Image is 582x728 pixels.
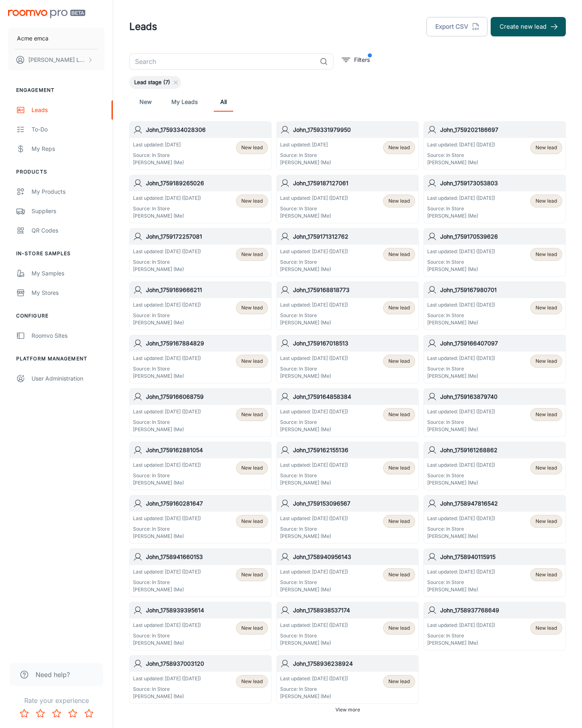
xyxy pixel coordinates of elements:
p: [PERSON_NAME] (Me) [427,212,495,220]
p: Last updated: [DATE] ([DATE]) [133,515,201,522]
a: John_1759168818773Last updated: [DATE] ([DATE])Source: In Store[PERSON_NAME] (Me)New lead [276,281,419,330]
span: New lead [536,624,557,632]
span: New lead [536,571,557,578]
p: [PERSON_NAME] (Me) [280,533,348,540]
h6: John_1758940956143 [293,552,415,561]
h6: John_1759153096567 [293,499,415,508]
p: Acme emca [17,34,48,43]
p: Source: In Store [280,472,348,479]
p: Source: In Store [133,472,201,479]
span: New lead [388,144,410,151]
h6: John_1759187127061 [293,179,415,188]
p: Last updated: [DATE] ([DATE]) [133,622,201,629]
a: New [136,92,155,112]
h6: John_1759331979950 [293,125,415,134]
a: John_1759331979950Last updated: [DATE]Source: In Store[PERSON_NAME] (Me)New lead [276,121,419,170]
h6: John_1759167018513 [293,339,415,348]
span: New lead [241,304,263,311]
h6: John_1758937768649 [440,606,562,615]
img: Roomvo PRO Beta [8,10,85,18]
button: [PERSON_NAME] Leaptools [8,49,105,70]
p: Source: In Store [133,632,201,639]
p: [PERSON_NAME] (Me) [427,479,495,487]
p: Source: In Store [427,419,495,426]
span: New lead [388,358,410,365]
a: John_1758941660153Last updated: [DATE] ([DATE])Source: In Store[PERSON_NAME] (Me)New lead [129,548,272,597]
a: All [214,92,233,112]
a: John_1759153096567Last updated: [DATE] ([DATE])Source: In Store[PERSON_NAME] (Me)New lead [276,495,419,544]
p: Last updated: [DATE] ([DATE]) [427,408,495,415]
p: [PERSON_NAME] Leaptools [28,55,85,64]
p: [PERSON_NAME] (Me) [133,586,201,593]
h6: John_1759163879740 [440,392,562,401]
span: New lead [241,197,263,205]
p: Source: In Store [133,258,201,266]
p: [PERSON_NAME] (Me) [427,319,495,326]
span: New lead [388,304,410,311]
a: John_1758937768649Last updated: [DATE] ([DATE])Source: In Store[PERSON_NAME] (Me)New lead [424,602,566,650]
span: New lead [241,358,263,365]
a: John_1759160281647Last updated: [DATE] ([DATE])Source: In Store[PERSON_NAME] (Me)New lead [129,495,272,544]
h6: John_1759172257081 [146,232,268,241]
p: Source: In Store [280,258,348,266]
p: [PERSON_NAME] (Me) [133,693,201,700]
button: Create new lead [491,17,566,36]
button: Rate 4 star [65,705,81,722]
p: [PERSON_NAME] (Me) [280,586,348,593]
h6: John_1758938537174 [293,606,415,615]
span: New lead [536,464,557,472]
button: Rate 2 star [32,705,48,722]
span: New lead [388,464,410,472]
input: Search [129,53,316,70]
span: New lead [388,518,410,525]
p: Source: In Store [280,365,348,372]
a: John_1759171312762Last updated: [DATE] ([DATE])Source: In Store[PERSON_NAME] (Me)New lead [276,228,419,277]
p: Filters [354,55,370,64]
span: New lead [388,411,410,418]
p: [PERSON_NAME] (Me) [427,639,495,647]
span: New lead [241,411,263,418]
p: Last updated: [DATE] ([DATE]) [280,622,348,629]
button: Rate 1 star [16,705,32,722]
p: Last updated: [DATE] ([DATE]) [427,355,495,362]
p: [PERSON_NAME] (Me) [280,159,331,166]
h6: John_1758941660153 [146,552,268,561]
button: filter [340,53,372,66]
p: Last updated: [DATE] ([DATE]) [280,408,348,415]
span: New lead [388,678,410,685]
p: Last updated: [DATE] ([DATE]) [427,248,495,255]
h6: John_1759167980701 [440,286,562,294]
p: Last updated: [DATE] ([DATE]) [280,195,348,202]
a: John_1759172257081Last updated: [DATE] ([DATE])Source: In Store[PERSON_NAME] (Me)New lead [129,228,272,277]
span: New lead [241,144,263,151]
a: John_1758937003120Last updated: [DATE] ([DATE])Source: In Store[PERSON_NAME] (Me)New lead [129,655,272,704]
p: [PERSON_NAME] (Me) [280,479,348,487]
p: [PERSON_NAME] (Me) [133,266,201,273]
span: New lead [388,624,410,632]
h6: John_1758936238924 [293,659,415,668]
a: John_1759166068759Last updated: [DATE] ([DATE])Source: In Store[PERSON_NAME] (Me)New lead [129,388,272,437]
p: [PERSON_NAME] (Me) [133,212,201,220]
span: New lead [388,571,410,578]
p: [PERSON_NAME] (Me) [280,426,348,433]
p: Last updated: [DATE] ([DATE]) [280,675,348,682]
p: Last updated: [DATE] ([DATE]) [133,568,201,576]
div: My Samples [32,269,105,278]
p: [PERSON_NAME] (Me) [133,639,201,647]
h6: John_1759202186697 [440,125,562,134]
p: [PERSON_NAME] (Me) [133,533,201,540]
h6: John_1759160281647 [146,499,268,508]
button: View more [332,704,363,716]
p: Source: In Store [133,152,184,159]
span: New lead [536,518,557,525]
a: John_1759189265026Last updated: [DATE] ([DATE])Source: In Store[PERSON_NAME] (Me)New lead [129,175,272,223]
p: [PERSON_NAME] (Me) [280,639,348,647]
h6: John_1759167884829 [146,339,268,348]
p: Source: In Store [133,205,201,212]
h6: John_1759162155136 [293,446,415,455]
span: New lead [388,251,410,258]
p: Source: In Store [280,579,348,586]
h6: John_1758937003120 [146,659,268,668]
div: Leads [32,106,105,114]
p: Rate your experience [6,696,106,705]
